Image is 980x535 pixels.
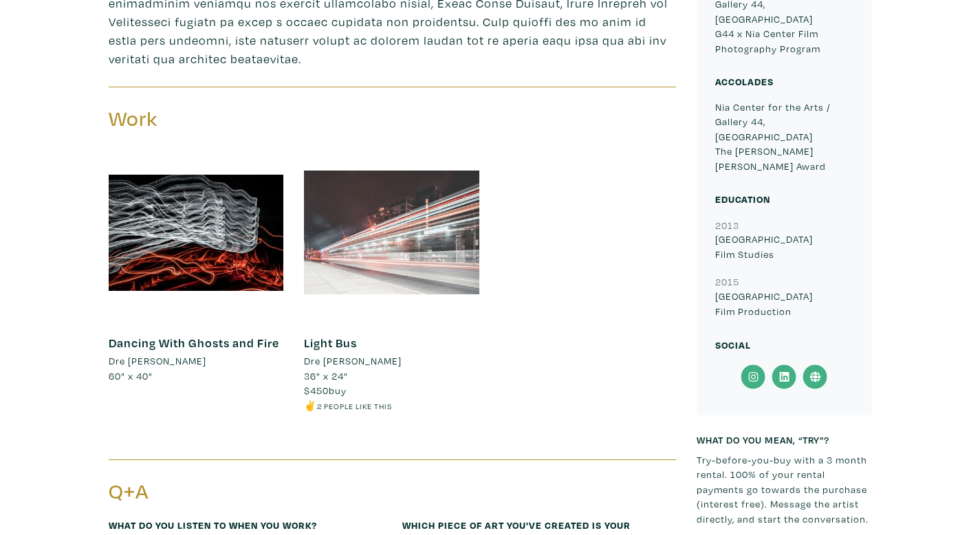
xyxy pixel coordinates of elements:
[109,106,382,132] h3: Work
[109,369,153,382] span: 60" x 40"
[715,338,751,351] small: Social
[109,518,317,532] small: What do you listen to when you work?
[697,434,872,446] h6: What do you mean, “try”?
[304,369,348,382] span: 36" x 24"
[715,193,770,206] small: Education
[715,219,739,232] small: 2013
[715,100,853,174] p: Nia Center for the Arts / Gallery 44, [GEOGRAPHIC_DATA] The [PERSON_NAME] [PERSON_NAME] Award
[304,384,329,397] span: $450
[715,75,774,88] small: Accolades
[109,353,206,369] li: Dre [PERSON_NAME]
[304,335,357,351] a: Light Bus
[715,275,739,288] small: 2015
[715,232,853,261] p: [GEOGRAPHIC_DATA] Film Studies
[304,398,479,413] li: ✌️
[304,353,402,369] li: Dre [PERSON_NAME]
[109,335,279,351] a: Dancing With Ghosts and Fire
[109,353,284,369] a: Dre [PERSON_NAME]
[715,289,853,318] p: [GEOGRAPHIC_DATA] Film Production
[697,452,872,527] p: Try-before-you-buy with a 3 month rental. 100% of your rental payments go towards the purchase (i...
[304,384,347,397] span: buy
[317,401,392,411] small: 2 people like this
[304,353,479,369] a: Dre [PERSON_NAME]
[109,479,382,505] h3: Q+A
